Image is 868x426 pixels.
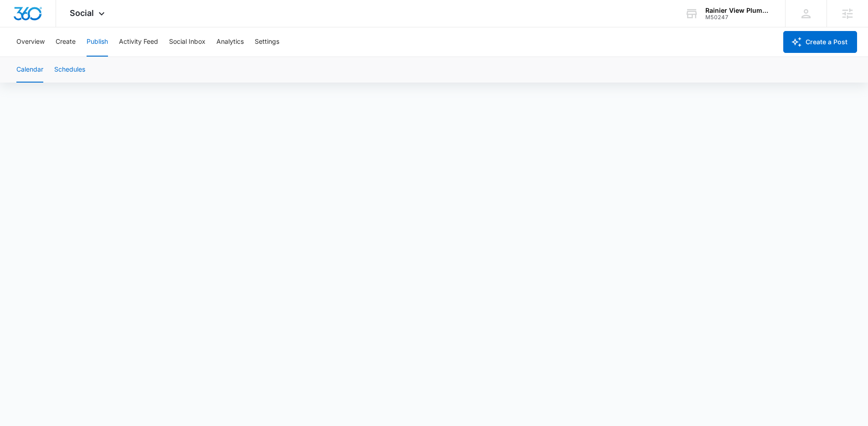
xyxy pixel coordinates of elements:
[255,27,279,57] button: Settings
[56,27,76,57] button: Create
[783,31,857,53] button: Create a Post
[16,57,43,83] button: Calendar
[216,27,244,57] button: Analytics
[16,27,45,57] button: Overview
[169,27,205,57] button: Social Inbox
[70,8,94,18] span: Social
[705,7,772,14] div: account name
[119,27,158,57] button: Activity Feed
[705,14,772,21] div: account id
[54,57,85,83] button: Schedules
[87,27,108,57] button: Publish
